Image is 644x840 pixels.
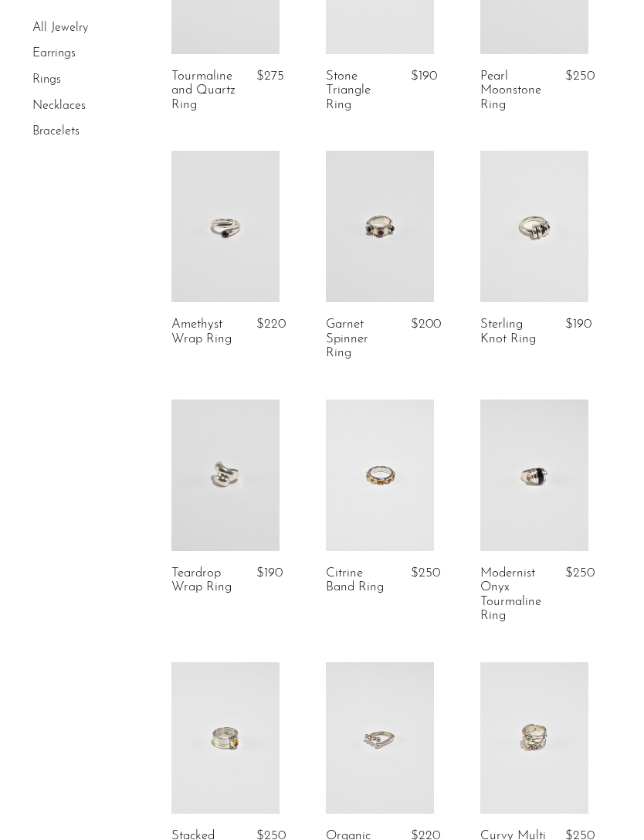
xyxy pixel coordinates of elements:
[32,22,88,34] a: All Jewelry
[411,70,437,83] span: $190
[256,566,283,580] span: $190
[411,566,440,580] span: $250
[480,566,547,624] a: Modernist Onyx Tourmaline Ring
[256,70,284,83] span: $275
[565,318,591,331] span: $190
[326,70,392,112] a: Stone Triangle Ring
[326,318,392,360] a: Garnet Spinner Ring
[480,318,547,346] a: Sterling Knot Ring
[32,100,86,112] a: Necklaces
[256,318,286,331] span: $220
[32,73,61,86] a: Rings
[171,70,238,112] a: Tourmaline and Quartz Ring
[411,318,441,331] span: $200
[171,566,238,595] a: Teardrop Wrap Ring
[565,566,595,580] span: $250
[171,318,238,346] a: Amethyst Wrap Ring
[480,70,547,112] a: Pearl Moonstone Ring
[565,70,595,83] span: $250
[32,48,76,60] a: Earrings
[326,566,392,595] a: Citrine Band Ring
[32,125,80,138] a: Bracelets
